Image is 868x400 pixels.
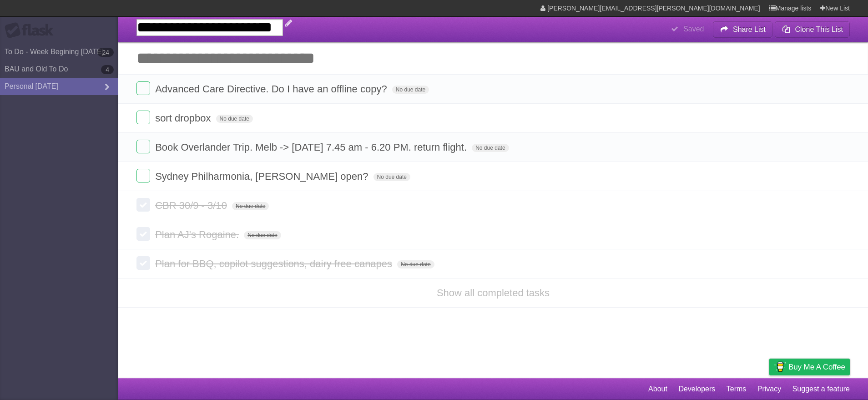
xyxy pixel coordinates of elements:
[136,81,150,95] label: Done
[136,198,150,212] label: Done
[472,144,509,152] span: No due date
[775,21,850,38] button: Clone This List
[244,231,281,239] span: No due date
[136,111,150,124] label: Done
[136,169,150,182] label: Done
[155,258,394,269] span: Plan for BBQ, copilot suggestions, dairy free canapes
[769,359,850,375] a: Buy me a coffee
[648,380,667,398] a: About
[155,171,370,182] span: Sydney Philharmonia, [PERSON_NAME] open?
[788,359,845,375] span: Buy me a coffee
[757,380,781,398] a: Privacy
[155,112,213,124] span: sort dropbox
[727,380,747,398] a: Terms
[795,25,843,33] b: Clone This List
[733,25,766,33] b: Share List
[97,48,114,57] b: 24
[792,380,850,398] a: Suggest a feature
[155,142,469,153] span: Book Overlander Trip. Melb -> [DATE] 7.45 am - 6.20 PM. return flight.
[101,65,114,74] b: 4
[678,380,715,398] a: Developers
[155,200,229,211] span: CBR 30/9 - 3/10
[397,260,434,268] span: No due date
[5,22,59,39] div: Flask
[155,83,389,95] span: Advanced Care Directive. Do I have an offline copy?
[136,140,150,153] label: Done
[713,21,773,38] button: Share List
[392,86,429,94] span: No due date
[136,256,150,270] label: Done
[774,359,786,375] img: Buy me a coffee
[437,287,550,299] a: Show all completed tasks
[155,229,241,240] span: Plan AJ's Rogaine.
[136,227,150,241] label: Done
[232,202,269,210] span: No due date
[373,173,410,181] span: No due date
[216,115,253,123] span: No due date
[683,25,704,33] b: Saved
